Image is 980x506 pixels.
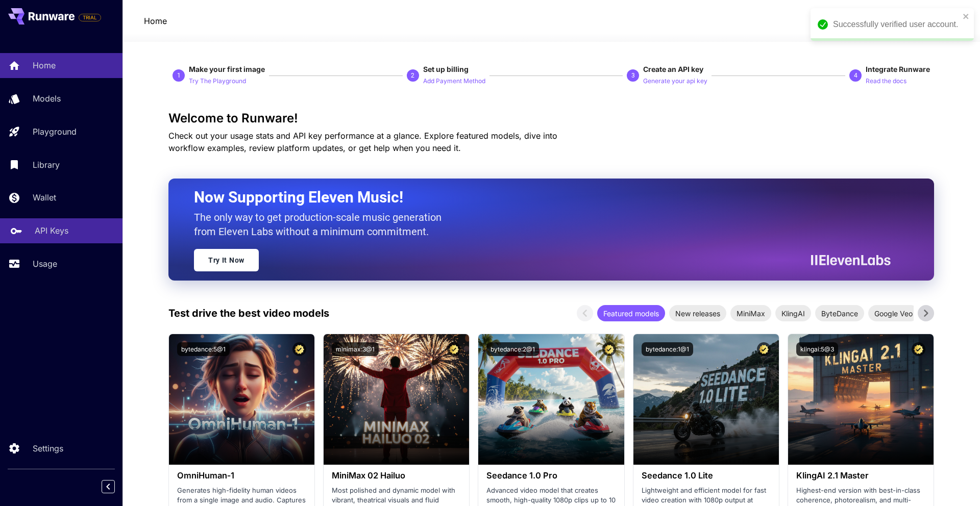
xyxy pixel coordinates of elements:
p: API Keys [35,224,68,237]
div: Collapse sidebar [109,477,122,496]
p: Try The Playground [189,77,246,86]
a: Home [144,15,167,27]
button: Certified Model – Vetted for best performance and includes a commercial license. [912,342,925,356]
p: Test drive the best video models [168,306,329,321]
p: Add Payment Method [423,77,485,86]
button: bytedance:2@1 [486,342,539,356]
span: Integrate Runware [866,65,930,73]
span: Featured models [597,308,665,319]
p: Settings [33,442,63,454]
img: alt [324,334,469,465]
p: Models [33,92,61,105]
span: TRIAL [79,14,101,21]
p: Usage [33,258,57,270]
p: 3 [631,71,635,80]
h3: Seedance 1.0 Pro [486,471,616,480]
button: Certified Model – Vetted for best performance and includes a commercial license. [292,342,306,356]
button: bytedance:5@1 [177,342,230,356]
nav: breadcrumb [144,15,167,27]
span: Add your payment card to enable full platform functionality. [79,11,101,23]
button: Certified Model – Vetted for best performance and includes a commercial license. [757,342,771,356]
button: Collapse sidebar [102,480,115,493]
p: Home [33,59,56,71]
p: 2 [411,71,414,80]
p: The only way to get production-scale music generation from Eleven Labs without a minimum commitment. [194,210,449,239]
button: klingai:5@3 [796,342,838,356]
a: Try It Now [194,249,259,271]
h3: OmniHuman‑1 [177,471,306,480]
h2: Now Supporting Eleven Music! [194,188,883,207]
button: Try The Playground [189,74,246,87]
span: MiniMax [730,308,771,319]
p: Wallet [33,191,56,204]
div: ByteDance [815,305,864,321]
h3: MiniMax 02 Hailuo [332,471,461,480]
button: Add Payment Method [423,74,485,87]
p: 1 [177,71,181,80]
h3: Welcome to Runware! [168,111,934,125]
button: Certified Model – Vetted for best performance and includes a commercial license. [447,342,461,356]
span: Check out your usage stats and API key performance at a glance. Explore featured models, dive int... [168,131,557,153]
h3: Seedance 1.0 Lite [642,471,771,480]
div: Featured models [597,305,665,321]
p: 4 [854,71,857,80]
button: close [963,12,970,20]
img: alt [478,334,624,465]
div: Successfully verified user account. [833,18,960,31]
p: Playground [33,125,77,138]
button: bytedance:1@1 [642,342,693,356]
h3: KlingAI 2.1 Master [796,471,925,480]
div: MiniMax [730,305,771,321]
span: ByteDance [815,308,864,319]
div: New releases [669,305,726,321]
p: Library [33,159,60,171]
span: Make your first image [189,65,265,73]
img: alt [788,334,934,465]
button: Certified Model – Vetted for best performance and includes a commercial license. [602,342,616,356]
p: Read the docs [866,77,906,86]
p: Generate your api key [643,77,707,86]
div: KlingAI [775,305,811,321]
span: Google Veo [868,308,919,319]
span: Create an API key [643,65,703,73]
span: New releases [669,308,726,319]
button: minimax:3@1 [332,342,379,356]
div: Google Veo [868,305,919,321]
span: Set up billing [423,65,469,73]
button: Generate your api key [643,74,707,87]
span: KlingAI [775,308,811,319]
button: Read the docs [866,74,906,87]
img: alt [169,334,314,465]
img: alt [633,334,779,465]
